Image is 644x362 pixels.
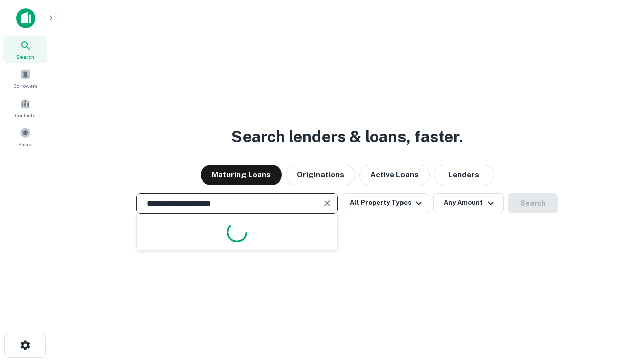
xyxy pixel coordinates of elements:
[16,8,35,28] img: capitalize-icon.png
[359,165,430,185] button: Active Loans
[15,111,35,119] span: Contacts
[342,193,429,213] button: All Property Types
[231,125,463,149] h3: Search lenders & loans, faster.
[434,165,494,185] button: Lenders
[433,193,504,213] button: Any Amount
[320,196,334,210] button: Clear
[201,165,282,185] button: Maturing Loans
[3,65,47,92] a: Borrowers
[286,165,355,185] button: Originations
[3,123,47,150] a: Saved
[3,36,47,63] a: Search
[3,94,47,121] a: Contacts
[13,82,37,90] span: Borrowers
[18,140,33,148] span: Saved
[16,53,34,61] span: Search
[594,282,644,330] iframe: Chat Widget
